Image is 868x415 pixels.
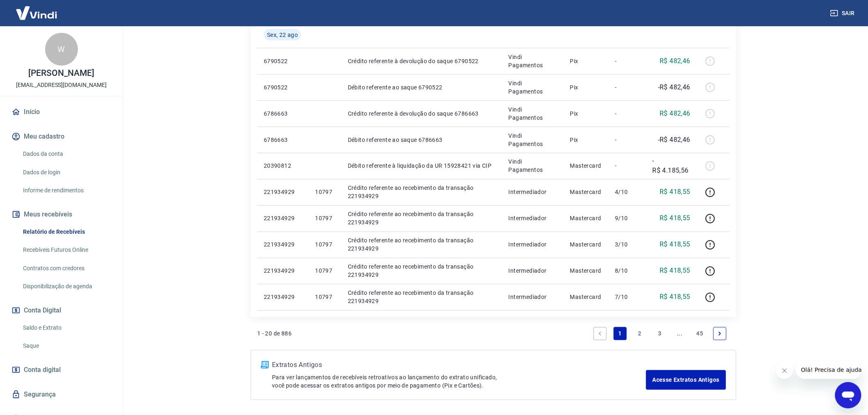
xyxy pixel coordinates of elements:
p: Débito referente ao saque 6786663 [348,136,496,144]
p: Crédito referente à devolução do saque 6790522 [348,57,496,65]
p: Pix [570,109,602,118]
p: 10797 [315,293,334,301]
a: Page 1 is your current page [614,327,627,340]
span: Conta digital [24,364,61,376]
p: Crédito referente ao recebimento da transação 221934929 [348,263,496,279]
p: - [615,83,640,91]
a: Previous page [594,327,607,340]
img: ícone [261,361,269,369]
p: - [615,162,640,170]
p: R$ 482,46 [660,109,691,119]
p: Crédito referente ao recebimento da transação 221934929 [348,289,496,306]
a: Informe de rendimentos [20,182,113,199]
a: Início [10,103,113,121]
p: 221934929 [264,188,302,196]
p: Para ver lançamentos de recebíveis retroativos ao lançamento do extrato unificado, você pode aces... [272,374,646,390]
p: Intermediador [509,188,557,196]
a: Page 2 [633,327,646,340]
a: Jump forward [673,327,686,340]
p: R$ 482,46 [660,56,691,66]
iframe: Fechar mensagem [777,363,793,379]
p: 10797 [315,241,334,249]
a: Saque [20,337,113,354]
p: Mastercard [570,214,602,223]
p: Crédito referente ao recebimento da transação 221934929 [348,184,496,201]
p: 1 - 20 de 886 [257,330,292,338]
ul: Pagination [590,324,730,344]
p: 221934929 [264,267,302,275]
p: R$ 418,55 [660,292,691,302]
p: [EMAIL_ADDRESS][DOMAIN_NAME] [16,81,107,89]
p: Vindi Pagamentos [509,53,557,69]
p: 6790522 [264,83,302,91]
a: Segurança [10,385,113,404]
p: R$ 418,55 [660,214,691,223]
p: 10797 [315,188,334,196]
a: Disponibilização de agenda [20,278,113,295]
p: - [615,109,640,118]
p: Crédito referente à devolução do saque 6786663 [348,109,496,118]
p: Extratos Antigos [272,360,646,370]
a: Acesse Extratos Antigos [646,370,726,390]
p: Pix [570,136,602,144]
p: -R$ 482,46 [658,82,690,92]
p: 10797 [315,214,334,223]
span: Olá! Precisa de ajuda? [5,6,69,12]
p: Vindi Pagamentos [509,105,557,122]
button: Meus recebíveis [10,205,113,223]
iframe: Mensagem da empresa [796,361,861,379]
p: Pix [570,57,602,65]
p: Crédito referente ao recebimento da transação 221934929 [348,210,496,227]
p: 10797 [315,267,334,275]
p: Mastercard [570,293,602,301]
p: - [615,136,640,144]
p: R$ 418,55 [660,240,691,250]
p: 4/10 [615,188,640,196]
button: Meu cadastro [10,128,113,146]
p: R$ 418,55 [660,187,691,197]
p: Vindi Pagamentos [509,158,557,174]
p: 221934929 [264,241,302,249]
p: Intermediador [509,293,557,301]
p: 6786663 [264,136,302,144]
p: Débito referente à liquidação da UR 15928421 via CIP [348,162,496,170]
a: Dados de login [20,164,113,181]
p: 221934929 [264,293,302,301]
a: Next page [713,327,726,340]
p: Pix [570,83,602,91]
button: Conta Digital [10,301,113,319]
a: Conta digital [10,361,113,379]
p: 6790522 [264,57,302,65]
p: 9/10 [615,214,640,223]
a: Saldo e Extrato [20,319,113,336]
p: 7/10 [615,293,640,301]
iframe: Botão para abrir a janela de mensagens [835,382,861,408]
p: Intermediador [509,241,557,249]
button: Sair [829,6,858,21]
p: Vindi Pagamentos [509,132,557,148]
p: 8/10 [615,267,640,275]
p: 20390812 [264,162,302,170]
p: 221934929 [264,214,302,223]
span: Sex, 22 ago [267,31,298,39]
a: Contratos com credores [20,260,113,277]
p: Débito referente ao saque 6790522 [348,83,496,91]
p: 3/10 [615,241,640,249]
p: R$ 418,55 [660,266,691,276]
p: Mastercard [570,188,602,196]
p: Crédito referente ao recebimento da transação 221934929 [348,237,496,253]
p: -R$ 4.185,56 [653,156,690,176]
a: Page 45 [693,327,707,340]
a: Recebíveis Futuros Online [20,242,113,258]
p: - [615,57,640,65]
p: -R$ 482,46 [658,135,690,145]
p: Vindi Pagamentos [509,79,557,96]
p: Mastercard [570,162,602,170]
img: Vindi [10,0,63,25]
a: Dados da conta [20,146,113,162]
p: 6786663 [264,109,302,118]
a: Relatório de Recebíveis [20,223,113,240]
div: W [45,33,78,66]
p: Intermediador [509,267,557,275]
p: [PERSON_NAME] [28,69,94,78]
